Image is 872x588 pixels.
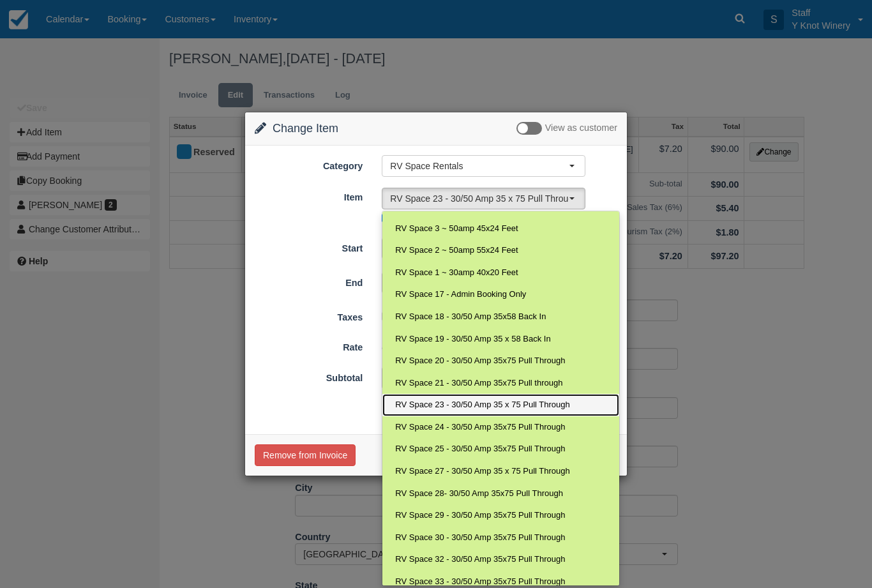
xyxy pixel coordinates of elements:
[395,421,565,433] span: RV Space 24 - 30/50 Amp 35x75 Pull Through
[395,399,569,411] span: RV Space 23 - 30/50 Amp 35 x 75 Pull Through
[395,223,518,235] span: RV Space 3 ~ 50amp 45x24 Feet
[395,576,565,588] span: RV Space 33 - 30/50 Amp 35x75 Pull Through
[395,333,550,345] span: RV Space 19 - 30/50 Amp 35 x 58 Back In
[395,355,565,367] span: RV Space 20 - 30/50 Amp 35x75 Pull Through
[395,245,518,257] span: RV Space 2 ~ 50amp 55x24 Feet
[395,289,526,301] span: RV Space 17 - Admin Booking Only
[395,311,546,323] span: RV Space 18 - 30/50 Amp 35x58 Back In
[395,377,562,389] span: RV Space 21 - 30/50 Amp 35x75 Pull through
[395,443,565,455] span: RV Space 25 - 30/50 Amp 35x75 Pull Through
[395,509,565,522] span: RV Space 29 - 30/50 Amp 35x75 Pull Through
[395,554,565,566] span: RV Space 32 - 30/50 Amp 35x75 Pull Through
[395,488,563,500] span: RV Space 28- 30/50 Amp 35x75 Pull Through
[395,532,565,544] span: RV Space 30 - 30/50 Amp 35x75 Pull Through
[395,267,518,279] span: RV Space 1 ~ 30amp 40x20 Feet
[395,465,569,478] span: RV Space 27 - 30/50 Amp 35 x 75 Pull Through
